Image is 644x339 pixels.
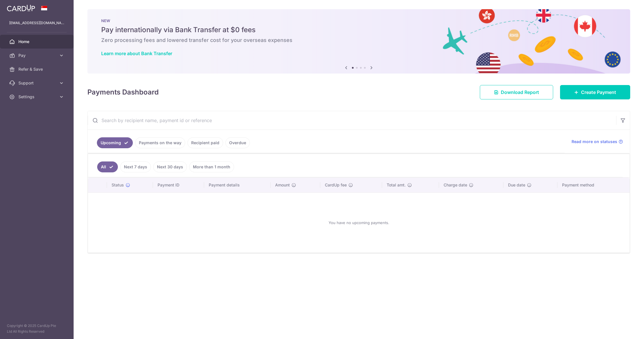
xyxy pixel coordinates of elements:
th: Payment ID [153,178,204,192]
span: Support [18,80,56,86]
span: Home [18,39,56,45]
span: Due date [508,182,525,188]
span: CardUp fee [325,182,347,188]
div: You have no upcoming payments. [95,197,623,248]
h6: Zero processing fees and lowered transfer cost for your overseas expenses [101,37,616,44]
span: Amount [275,182,290,188]
a: Download Report [480,85,553,99]
a: More than 1 month [189,161,234,172]
p: NEW [101,18,616,23]
span: Refer & Save [18,66,56,72]
span: Status [112,182,124,188]
a: Payments on the way [135,137,185,148]
a: Learn more about Bank Transfer [101,51,172,56]
span: Pay [18,53,56,58]
h4: Payments Dashboard [87,87,159,97]
span: Settings [18,94,56,100]
span: Download Report [501,89,539,96]
a: Next 30 days [153,161,187,172]
th: Payment details [204,178,271,192]
img: Bank transfer banner [87,9,630,74]
input: Search by recipient name, payment id or reference [88,111,616,130]
a: Read more on statuses [572,139,623,145]
a: All [97,161,118,172]
a: Recipient paid [187,137,223,148]
a: Next 7 days [120,161,151,172]
a: Create Payment [560,85,630,99]
span: Total amt. [387,182,406,188]
img: CardUp [7,5,35,11]
a: Overdue [225,137,250,148]
h5: Pay internationally via Bank Transfer at $0 fees [101,25,616,34]
p: [EMAIL_ADDRESS][DOMAIN_NAME] [9,20,64,26]
span: Read more on statuses [572,139,617,145]
span: Charge date [444,182,467,188]
span: Create Payment [581,89,616,96]
th: Payment method [557,178,630,192]
a: Upcoming [97,137,133,148]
